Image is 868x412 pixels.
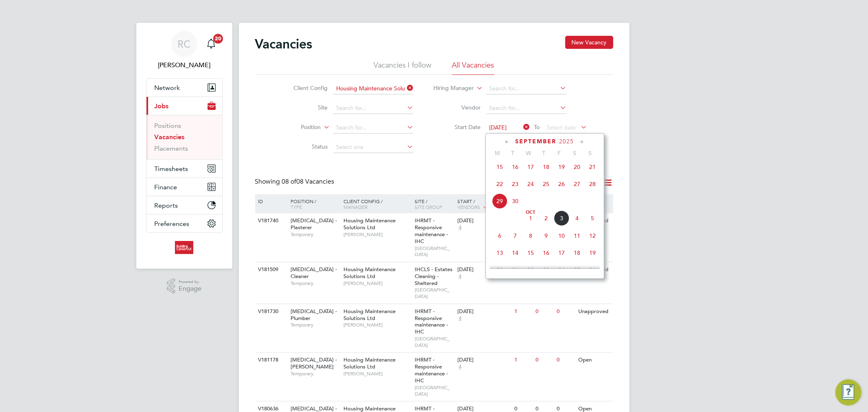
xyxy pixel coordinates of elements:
a: 20 [203,31,219,57]
span: 21 [507,262,523,278]
span: Temporary [291,280,339,287]
span: 26 [554,176,569,192]
span: IHCLS - Estates Cleaning - Sheltered [415,266,453,287]
span: 17 [523,159,538,175]
span: 20 [569,159,585,175]
label: Status [281,143,328,150]
span: [PERSON_NAME] [343,231,411,238]
span: 19 [554,159,569,175]
span: 4 [569,210,585,226]
span: S [583,149,598,157]
span: Site Group [415,204,442,210]
span: 26 [585,262,600,278]
span: Housing Maintenance Solutions Ltd [343,266,396,280]
span: 7 [507,228,523,243]
span: 17 [554,245,569,261]
button: Reports [146,196,222,214]
div: 1 [512,353,533,368]
span: IHRMT - Responsive maintenance - IHC [415,356,448,384]
span: 22 [492,176,507,192]
div: 1 [512,304,533,319]
input: Search for... [333,83,413,94]
span: W [521,149,536,157]
span: Rhys Cook [146,60,223,70]
div: Position / [284,194,341,214]
div: 0 [555,304,576,319]
span: 18 [569,245,585,261]
button: Network [146,79,222,96]
span: Housing Maintenance Solutions Ltd [343,217,396,231]
span: 4 [457,224,463,231]
span: IHRMT - Responsive maintenance - IHC [415,308,448,335]
span: [PERSON_NAME] [343,280,411,287]
span: Temporary [291,231,339,238]
h2: Vacancies [255,36,313,52]
span: S [567,149,583,157]
div: Site / [413,194,455,214]
span: 12 [585,228,600,243]
span: 4 [457,315,463,322]
div: V181509 [256,262,285,277]
button: Preferences [146,215,222,232]
span: [GEOGRAPHIC_DATA] [415,287,453,299]
a: Vacancies [155,133,185,141]
span: [MEDICAL_DATA] - Cleaner [291,266,337,280]
div: ID [256,194,285,208]
div: Start / [455,194,512,215]
span: 19 [585,245,600,261]
div: V181730 [256,304,285,319]
span: T [505,149,521,157]
div: Unapproved [576,304,612,319]
span: [GEOGRAPHIC_DATA] [415,245,453,258]
div: Open [576,353,612,368]
span: Select date [547,124,576,131]
nav: Main navigation [136,23,232,269]
span: Reports [155,202,178,209]
span: Powered by [179,278,201,285]
span: [PERSON_NAME] [343,370,411,377]
label: Vendor [434,104,481,111]
label: Hiring Manager [427,84,474,92]
span: 4 [457,273,463,280]
label: Position [274,123,321,131]
span: 08 Vacancies [282,178,335,186]
span: 3 [554,210,569,226]
span: 08 of [282,178,297,186]
span: Vendors [457,204,480,210]
span: 16 [538,245,554,261]
span: To [531,122,542,132]
span: Oct [523,210,538,215]
span: 25 [538,176,554,192]
input: Search for... [486,83,566,94]
span: 22 [523,262,538,278]
span: M [490,149,505,157]
label: Start Date [434,123,481,131]
div: Jobs [146,115,222,159]
label: Client Config [281,84,328,92]
a: RC[PERSON_NAME] [146,31,223,70]
input: Search for... [486,103,566,114]
span: Type [291,204,302,210]
li: All Vacancies [452,60,494,75]
span: 2025 [560,138,574,145]
span: RC [178,39,191,49]
button: Timesheets [146,160,222,178]
span: [MEDICAL_DATA] - Plumber [291,308,337,322]
span: 27 [569,176,585,192]
span: 8 [523,228,538,243]
span: [MEDICAL_DATA] - Plasterer [291,217,337,231]
label: Site [281,104,328,111]
div: V181178 [256,353,285,368]
input: Select one [333,142,413,153]
span: Housing Maintenance Solutions Ltd [343,308,396,322]
input: Search for... [333,122,413,134]
span: 9 [538,228,554,243]
span: 5 [585,210,600,226]
input: Search for... [333,103,413,114]
span: 28 [585,176,600,192]
span: 13 [492,245,507,261]
span: Timesheets [155,165,188,173]
a: Placements [155,145,188,152]
span: [DATE] [489,124,507,131]
div: 0 [533,304,555,319]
